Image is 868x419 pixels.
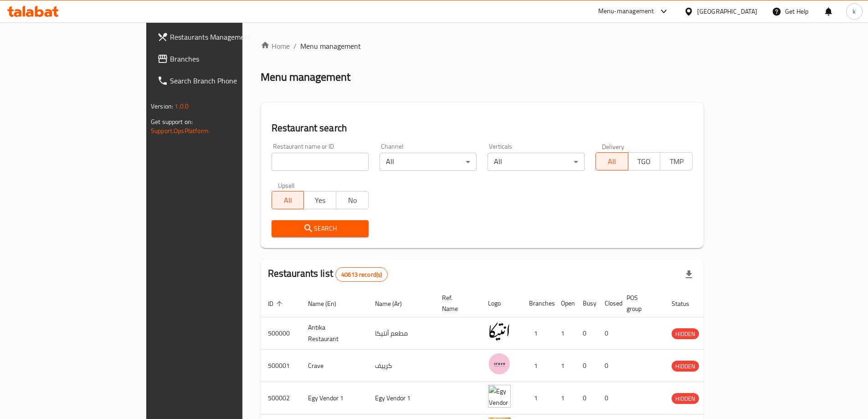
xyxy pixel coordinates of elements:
[575,382,597,414] td: 0
[272,121,693,135] h2: Restaurant search
[303,191,336,209] button: Yes
[301,382,368,414] td: Egy Vendor 1
[672,298,701,309] span: Status
[151,116,193,128] span: Get support on:
[170,53,284,64] span: Branches
[672,393,699,404] div: HIDDEN
[632,155,657,168] span: TGO
[600,155,625,168] span: All
[598,6,654,17] div: Menu-management
[308,298,348,309] span: Name (En)
[301,350,368,382] td: Crave
[368,317,435,350] td: مطعم أنتيكا
[597,382,619,414] td: 0
[575,317,597,350] td: 0
[150,48,291,70] a: Branches
[261,41,704,52] nav: breadcrumb
[340,194,365,207] span: No
[335,267,388,282] div: Total records count
[336,270,387,279] span: 40613 record(s)
[268,298,285,309] span: ID
[554,350,575,382] td: 1
[293,41,297,52] li: /
[660,152,693,171] button: TMP
[597,317,619,350] td: 0
[279,223,361,234] span: Search
[380,153,477,171] div: All
[481,290,522,317] th: Logo
[554,382,575,414] td: 1
[336,191,369,209] button: No
[554,290,575,317] th: Open
[272,220,369,237] button: Search
[575,350,597,382] td: 0
[522,317,554,350] td: 1
[488,320,511,343] img: Antika Restaurant
[488,153,585,171] div: All
[368,382,435,414] td: Egy Vendor 1
[672,393,699,404] span: HIDDEN
[278,182,295,188] label: Upsell
[268,267,388,282] h2: Restaurants list
[488,352,511,375] img: Crave
[522,350,554,382] td: 1
[678,264,700,285] div: Export file
[554,317,575,350] td: 1
[175,100,189,112] span: 1.0.0
[596,152,628,171] button: All
[150,70,291,92] a: Search Branch Phone
[697,6,757,16] div: [GEOGRAPHIC_DATA]
[522,290,554,317] th: Branches
[597,290,619,317] th: Closed
[170,31,284,42] span: Restaurants Management
[272,153,369,171] input: Search for restaurant name or ID..
[272,191,304,209] button: All
[488,385,511,408] img: Egy Vendor 1
[261,70,350,84] h2: Menu management
[442,292,470,314] span: Ref. Name
[628,152,661,171] button: TGO
[597,350,619,382] td: 0
[575,290,597,317] th: Busy
[301,317,368,350] td: Antika Restaurant
[150,26,291,48] a: Restaurants Management
[672,361,699,372] span: HIDDEN
[627,292,653,314] span: POS group
[308,194,333,207] span: Yes
[170,75,284,86] span: Search Branch Phone
[276,194,301,207] span: All
[522,382,554,414] td: 1
[151,100,173,112] span: Version:
[368,350,435,382] td: كرييف
[602,143,625,150] label: Delivery
[375,298,414,309] span: Name (Ar)
[853,6,856,16] span: k
[300,41,361,52] span: Menu management
[672,329,699,339] span: HIDDEN
[151,125,209,137] a: Support.OpsPlatform
[664,155,689,168] span: TMP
